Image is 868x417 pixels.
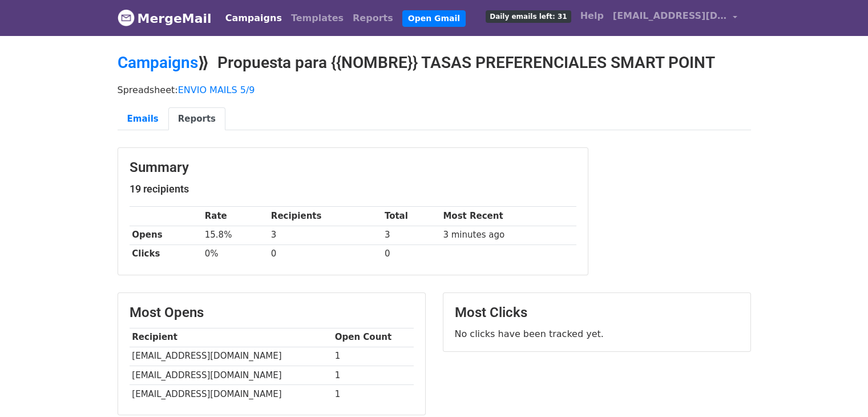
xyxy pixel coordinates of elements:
[221,7,286,30] a: Campaigns
[286,7,348,30] a: Templates
[268,207,382,226] th: Recipients
[130,347,332,366] td: [EMAIL_ADDRESS][DOMAIN_NAME]
[382,207,441,226] th: Total
[268,244,382,263] td: 0
[202,244,268,263] td: 0%
[268,226,382,244] td: 3
[118,53,751,73] h2: ⟫ Propuesta para {{NOMBRE}} TASAS PREFERENCIALES SMART POINT
[382,226,441,244] td: 3
[178,85,255,95] a: ENVIO MAILS 5/9
[332,384,414,403] td: 1
[441,207,576,226] th: Most Recent
[130,304,414,321] h3: Most Opens
[118,84,751,96] p: Spreadsheet:
[608,5,742,31] a: [EMAIL_ADDRESS][DOMAIN_NAME]
[576,5,608,27] a: Help
[130,366,332,384] td: [EMAIL_ADDRESS][DOMAIN_NAME]
[455,304,739,321] h3: Most Clicks
[332,328,414,347] th: Open Count
[348,7,398,30] a: Reports
[118,53,198,72] a: Campaigns
[332,347,414,366] td: 1
[402,10,466,27] a: Open Gmail
[332,366,414,384] td: 1
[130,328,332,347] th: Recipient
[130,384,332,403] td: [EMAIL_ADDRESS][DOMAIN_NAME]
[202,207,268,226] th: Rate
[168,107,225,131] a: Reports
[481,5,575,27] a: Daily emails left: 31
[118,107,168,131] a: Emails
[130,159,576,176] h3: Summary
[382,244,441,263] td: 0
[486,10,571,23] span: Daily emails left: 31
[130,183,576,195] h5: 19 recipients
[118,9,135,26] img: MergeMail logo
[613,9,727,23] span: [EMAIL_ADDRESS][DOMAIN_NAME]
[455,328,739,340] p: No clicks have been tracked yet.
[130,226,202,244] th: Opens
[441,226,576,244] td: 3 minutes ago
[202,226,268,244] td: 15.8%
[118,6,212,30] a: MergeMail
[130,244,202,263] th: Clicks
